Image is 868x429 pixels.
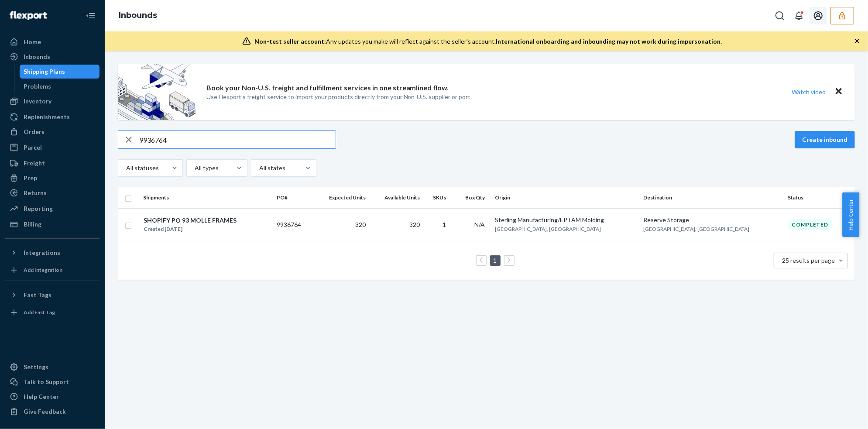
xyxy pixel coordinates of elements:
[5,263,99,277] a: Add Integration
[771,7,789,24] button: Open Search Box
[495,226,601,232] span: [GEOGRAPHIC_DATA], [GEOGRAPHIC_DATA]
[112,3,164,28] ol: breadcrumbs
[206,93,472,101] p: Use Flexport’s freight service to import your products directly from your Non-U.S. supplier or port.
[474,221,485,228] span: N/A
[409,221,420,228] span: 320
[139,131,336,148] input: Search inbounds by name, destination, msku...
[24,97,51,106] div: Inventory
[355,221,366,228] span: 320
[24,143,42,152] div: Parcel
[5,94,99,108] a: Inventory
[140,187,273,208] th: Shipments
[24,392,59,401] div: Help Center
[784,187,855,208] th: Status
[24,291,51,299] div: Fast Tags
[206,83,449,93] p: Book your Non-U.S. freight and fulfillment services in one streamlined flow.
[5,360,99,374] a: Settings
[119,10,157,20] a: Inbounds
[5,390,99,404] a: Help Center
[5,156,99,170] a: Freight
[24,266,62,274] div: Add Integration
[790,7,808,24] button: Open notifications
[795,131,855,148] button: Create inbound
[24,363,48,371] div: Settings
[254,37,722,46] div: Any updates you make will reflect against the seller's account.
[810,7,827,24] button: Open account menu
[24,127,45,136] div: Orders
[24,378,69,386] div: Talk to Support
[5,171,99,185] a: Prep
[5,110,99,124] a: Replenishments
[24,38,41,46] div: Home
[24,248,60,257] div: Integrations
[24,204,53,213] div: Reporting
[5,186,99,200] a: Returns
[842,192,859,237] button: Help Center
[5,375,99,389] a: Talk to Support
[5,305,99,319] a: Add Fast Tag
[640,187,784,208] th: Destination
[24,159,45,168] div: Freight
[20,65,100,79] a: Shipping Plans
[24,220,41,229] div: Billing
[496,38,722,45] span: International onboarding and inbounding may not work during impersonation.
[20,79,100,93] a: Problems
[5,202,99,216] a: Reporting
[5,246,99,260] button: Integrations
[24,67,65,76] div: Shipping Plans
[5,405,99,419] button: Give Feedback
[833,86,844,98] button: Close
[369,187,423,208] th: Available Units
[443,221,446,228] span: 1
[788,219,833,230] div: Completed
[24,309,55,316] div: Add Fast Tag
[5,50,99,64] a: Inbounds
[10,11,47,20] img: Flexport logo
[273,208,313,241] td: 9936764
[492,257,499,264] a: Page 1 is your current page
[24,174,37,182] div: Prep
[782,257,835,264] span: 25 results per page
[643,226,749,232] span: [GEOGRAPHIC_DATA], [GEOGRAPHIC_DATA]
[786,86,831,98] button: Watch video
[492,187,640,208] th: Origin
[24,113,70,121] div: Replenishments
[453,187,492,208] th: Box Qty
[82,7,99,24] button: Close Navigation
[194,164,195,172] input: All types
[5,35,99,49] a: Home
[313,187,369,208] th: Expected Units
[643,216,781,224] div: Reserve Storage
[144,225,237,233] div: Created [DATE]
[254,38,326,45] span: Non-test seller account:
[5,288,99,302] button: Fast Tags
[24,82,51,91] div: Problems
[24,407,66,416] div: Give Feedback
[125,164,126,172] input: All statuses
[144,216,237,225] div: SHOPIFY PO 93 MOLLE FRAMES
[24,52,50,61] div: Inbounds
[5,217,99,231] a: Billing
[24,189,47,197] div: Returns
[273,187,313,208] th: PO#
[5,125,99,139] a: Orders
[5,141,99,154] a: Parcel
[495,216,637,224] div: Sterling Manufacturing/EPTAM Molding
[423,187,453,208] th: SKUs
[258,164,259,172] input: All states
